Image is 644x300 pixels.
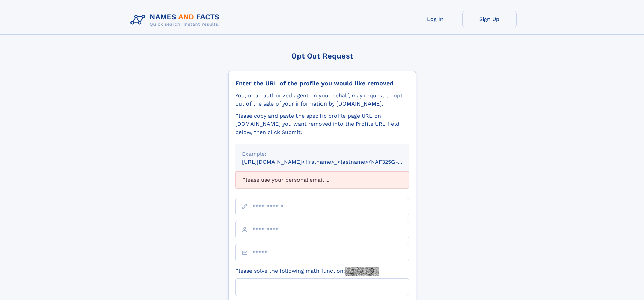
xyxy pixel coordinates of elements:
label: Please solve the following math function: [235,267,379,276]
a: Sign Up [462,11,517,27]
div: Opt Out Request [228,52,416,60]
div: Please copy and paste the specific profile page URL on [DOMAIN_NAME] you want removed into the Pr... [235,112,409,136]
a: Log In [408,11,462,27]
div: You, or an authorized agent on your behalf, may request to opt-out of the sale of your informatio... [235,92,409,108]
small: [URL][DOMAIN_NAME]<firstname>_<lastname>/NAF325G-xxxxxxxx [242,159,422,165]
div: Enter the URL of the profile you would like removed [235,79,409,87]
div: Example: [242,150,402,158]
div: Please use your personal email ... [235,171,409,188]
img: Logo Names and Facts [128,11,225,29]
